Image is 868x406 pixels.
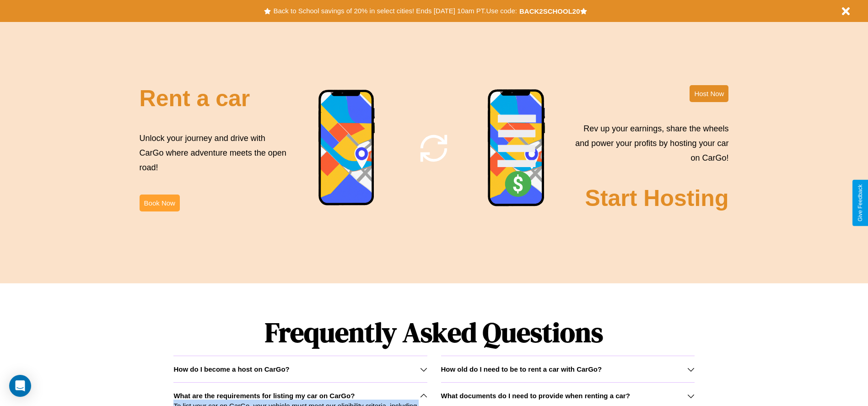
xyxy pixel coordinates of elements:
[519,7,580,15] b: BACK2SCHOOL20
[318,89,376,207] img: phone
[140,195,180,211] button: Book Now
[173,365,289,373] h3: How do I become a host on CarGo?
[441,392,630,400] h3: What documents do I need to provide when renting a car?
[857,184,863,222] div: Give Feedback
[585,185,729,211] h2: Start Hosting
[173,392,355,400] h3: What are the requirements for listing my car on CarGo?
[140,85,250,112] h2: Rent a car
[9,375,31,397] div: Open Intercom Messenger
[173,309,694,356] h1: Frequently Asked Questions
[690,85,728,102] button: Host Now
[441,365,602,373] h3: How old do I need to be to rent a car with CarGo?
[487,89,546,208] img: phone
[570,121,728,166] p: Rev up your earnings, share the wheels and power your profits by hosting your car on CarGo!
[140,131,290,175] p: Unlock your journey and drive with CarGo where adventure meets the open road!
[271,5,519,17] button: Back to School savings of 20% in select cities! Ends [DATE] 10am PT.Use code:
